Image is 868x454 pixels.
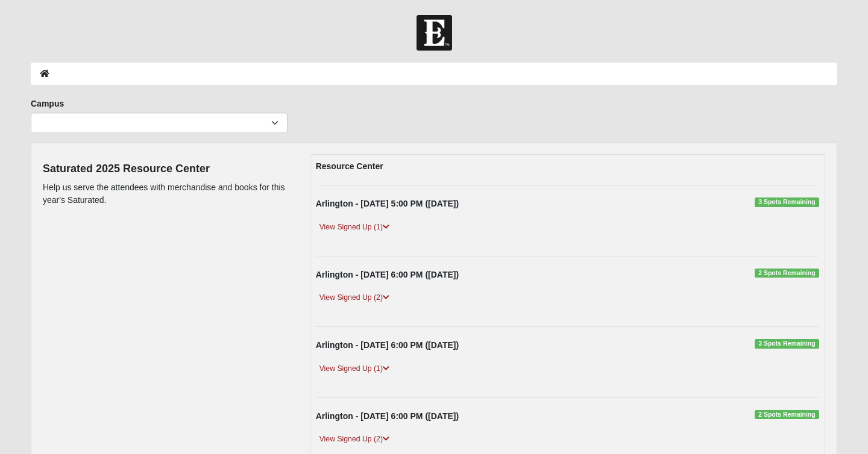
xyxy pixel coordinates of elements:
[316,199,459,208] strong: Arlington - [DATE] 5:00 PM ([DATE])
[316,291,393,304] a: View Signed Up (2)
[31,98,64,110] label: Campus
[316,411,459,421] strong: Arlington - [DATE] 6:00 PM ([DATE])
[43,181,292,207] p: Help us serve the attendees with merchandise and books for this year's Saturated.
[755,339,819,349] span: 3 Spots Remaining
[755,269,819,278] span: 2 Spots Remaining
[316,270,459,279] strong: Arlington - [DATE] 6:00 PM ([DATE])
[755,410,819,420] span: 2 Spots Remaining
[316,161,383,171] strong: Resource Center
[417,15,452,51] img: Church of Eleven22 Logo
[755,197,819,207] span: 3 Spots Remaining
[316,362,393,375] a: View Signed Up (1)
[316,340,459,350] strong: Arlington - [DATE] 6:00 PM ([DATE])
[43,163,292,176] h4: Saturated 2025 Resource Center
[316,433,393,446] a: View Signed Up (2)
[316,221,393,234] a: View Signed Up (1)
